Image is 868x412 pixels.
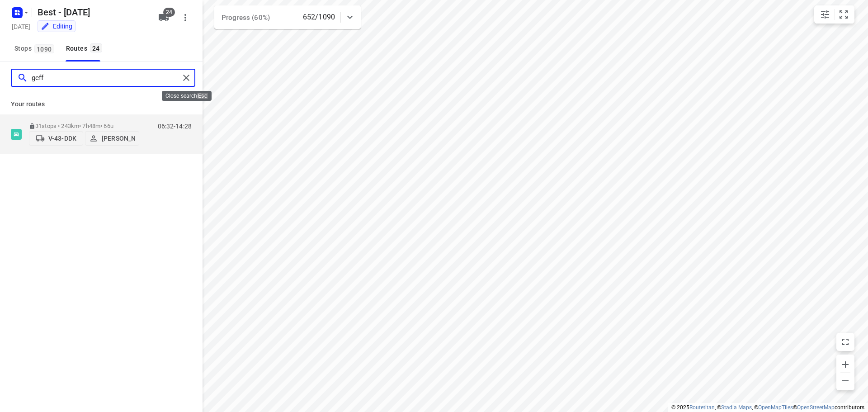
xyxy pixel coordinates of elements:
div: Routes [66,43,105,54]
a: OpenMapTiles [758,404,793,411]
a: Routetitan [689,404,715,411]
span: Stops [14,43,57,54]
button: [PERSON_NAME] [85,131,139,146]
p: 31 stops • 243km • 7h48m • 66u [29,123,139,129]
h5: Rename [34,5,151,19]
span: 24 [90,43,102,52]
p: 652/1090 [303,12,335,23]
button: 24 [155,9,173,27]
button: V-43-DDK [29,131,83,146]
button: Fit zoom [835,5,853,24]
h5: Project date [8,21,34,32]
span: Progress (60%) [222,14,270,22]
div: You are currently in edit mode. [41,22,72,31]
span: 24 [163,8,175,17]
p: [PERSON_NAME] [102,135,135,142]
input: Search routes [32,71,179,85]
a: Stadia Maps [721,404,752,411]
p: Your routes [11,99,192,109]
a: OpenStreetMap [797,404,835,411]
div: Progress (60%)652/1090 [214,5,361,29]
span: 1090 [34,44,54,53]
li: © 2025 , © , © © contributors [671,404,864,411]
p: V-43-DDK [48,135,76,142]
div: small contained button group [814,5,854,24]
button: More [176,9,194,27]
p: 06:32-14:28 [158,123,192,130]
button: Map settings [816,5,834,24]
